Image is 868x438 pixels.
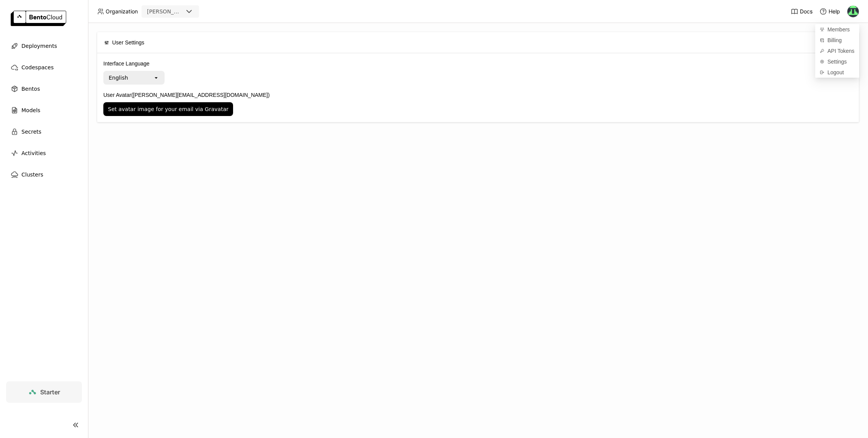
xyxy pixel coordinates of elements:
[11,11,66,26] img: logo
[103,91,853,99] label: User Avatar ([PERSON_NAME][EMAIL_ADDRESS][DOMAIN_NAME])
[819,8,840,15] div: Help
[847,6,859,17] img: Sean O'Callahan
[791,8,813,15] a: Docs
[6,381,82,403] a: Starter
[827,58,847,65] span: Settings
[106,8,138,15] span: Organization
[6,145,82,161] a: Activities
[6,38,82,54] a: Deployments
[21,127,41,136] span: Secrets
[6,60,82,75] a: Codespaces
[21,84,40,93] span: Bentos
[184,8,184,16] input: Selected strella.
[6,103,82,118] a: Models
[21,106,40,115] span: Models
[21,149,46,158] span: Activities
[827,37,842,44] span: Billing
[827,69,844,76] span: Logout
[112,38,144,47] span: User Settings
[827,26,850,33] span: Members
[6,81,82,96] a: Bentos
[815,24,859,35] a: Members
[153,75,159,81] svg: open
[40,388,60,396] span: Starter
[815,56,859,67] a: Settings
[815,46,859,56] a: API Tokens
[800,8,813,15] span: Docs
[815,35,859,46] a: Billing
[103,59,853,68] label: Interface Language
[109,74,128,82] div: English
[827,47,855,54] span: API Tokens
[815,67,859,78] div: Logout
[829,8,840,15] span: Help
[21,170,43,179] span: Clusters
[6,167,82,182] a: Clusters
[21,41,57,51] span: Deployments
[6,124,82,139] a: Secrets
[147,8,183,15] div: [PERSON_NAME]
[103,102,233,116] button: Set avatar image for your email via Gravatar
[21,63,54,72] span: Codespaces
